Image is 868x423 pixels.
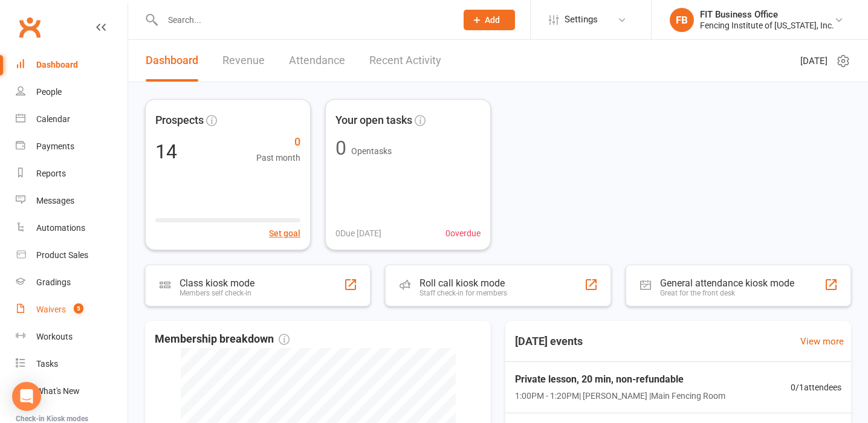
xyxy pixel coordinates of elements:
span: 1:00PM - 1:20PM | [PERSON_NAME] | Main Fencing Room [515,389,725,402]
h3: [DATE] events [505,331,592,352]
a: Dashboard [146,40,198,82]
button: Set goal [269,227,300,240]
a: Attendance [289,40,345,82]
a: Gradings [16,269,128,296]
span: 0 Due [DATE] [335,227,381,240]
div: Calendar [36,114,70,124]
div: Payments [36,141,74,151]
div: Fencing Institute of [US_STATE], Inc. [700,20,834,31]
div: Great for the front desk [660,289,794,297]
div: 0 [335,138,346,158]
a: Calendar [16,106,128,133]
a: Messages [16,187,128,215]
a: Revenue [222,40,265,82]
a: Clubworx [15,12,45,42]
div: Reports [36,169,66,178]
span: 5 [74,303,83,314]
a: Reports [16,160,128,187]
div: What's New [36,386,80,396]
span: Membership breakdown [155,331,290,348]
span: Past month [256,151,300,164]
a: View more [800,334,844,349]
div: Dashboard [36,60,78,69]
a: Dashboard [16,51,128,79]
div: Messages [36,196,74,205]
div: Members self check-in [180,289,254,297]
div: FB [670,8,694,32]
div: Automations [36,223,85,233]
div: 14 [155,142,177,161]
a: Product Sales [16,242,128,269]
div: Waivers [36,305,66,314]
span: 0 overdue [445,227,481,240]
a: Automations [16,215,128,242]
a: Tasks [16,350,128,378]
div: FIT Business Office [700,9,834,20]
span: 0 [256,134,300,151]
a: Payments [16,133,128,160]
span: Open tasks [351,146,392,156]
input: Search... [159,11,448,28]
button: Add [464,10,515,30]
a: People [16,79,128,106]
div: People [36,87,62,97]
span: Prospects [155,112,204,129]
span: 0 / 1 attendees [791,381,841,394]
span: Your open tasks [335,112,412,129]
div: Workouts [36,332,73,341]
div: Tasks [36,359,58,369]
span: Private lesson, 20 min, non-refundable [515,372,725,387]
a: Waivers 5 [16,296,128,323]
div: Class kiosk mode [180,277,254,289]
div: Roll call kiosk mode [419,277,507,289]
div: General attendance kiosk mode [660,277,794,289]
a: Recent Activity [369,40,441,82]
div: Staff check-in for members [419,289,507,297]
div: Open Intercom Messenger [12,382,41,411]
div: Product Sales [36,250,88,260]
div: Gradings [36,277,71,287]
a: Workouts [16,323,128,350]
span: Add [485,15,500,25]
a: What's New [16,378,128,405]
span: Settings [565,6,598,33]
span: [DATE] [800,54,828,68]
